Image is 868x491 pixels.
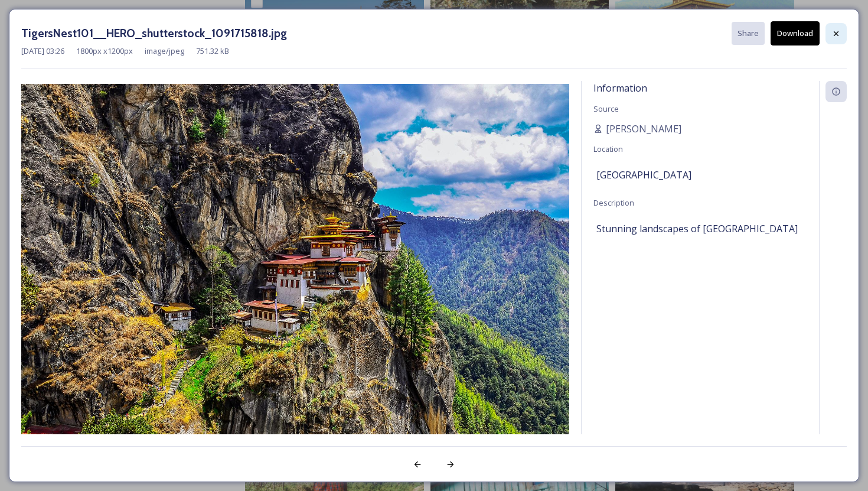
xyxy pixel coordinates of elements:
[21,84,569,450] img: TigersNest101__HERO_shutterstock_1091715818.jpg
[596,222,798,236] span: Stunning landscapes of [GEOGRAPHIC_DATA]
[593,103,619,114] span: Source
[21,25,287,42] h3: TigersNest101__HERO_shutterstock_1091715818.jpg
[732,22,765,45] button: Share
[593,144,623,154] span: Location
[76,45,133,57] span: 1800 px x 1200 px
[196,45,229,57] span: 751.32 kB
[593,82,647,95] span: Information
[596,168,691,182] span: [GEOGRAPHIC_DATA]
[771,21,820,45] button: Download
[593,197,634,208] span: Description
[606,122,681,136] span: [PERSON_NAME]
[145,45,184,57] span: image/jpeg
[21,45,64,57] span: [DATE] 03:26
